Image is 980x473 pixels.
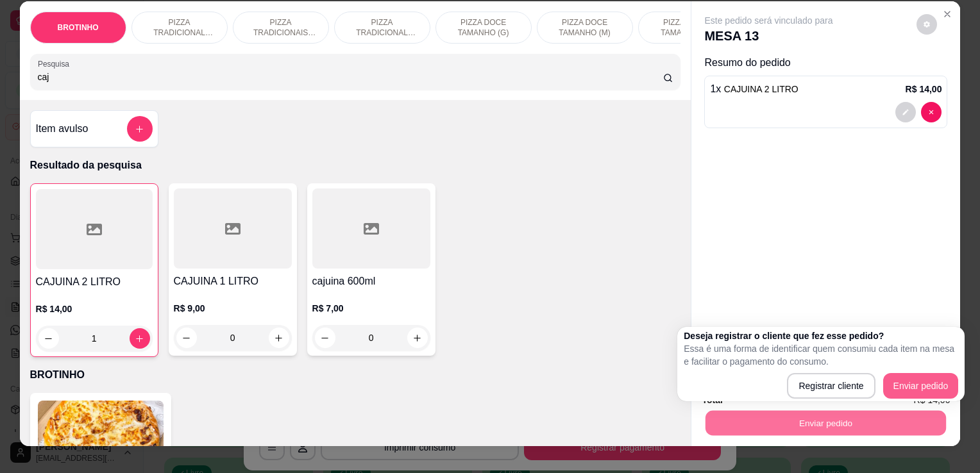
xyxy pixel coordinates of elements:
p: Resultado da pesquisa [30,158,681,173]
p: PIZZA TRADICIONAIS TAMANHO (M) [244,17,318,38]
button: decrease-product-quantity [38,328,59,349]
p: PIZZA DOCE TAMANHO (G) [446,17,521,38]
p: MESA 13 [704,27,832,45]
button: add-separate-item [127,116,153,142]
button: Registrar cliente [787,373,875,399]
p: PIZZA TRADICIONAL TAMANHO (G) [142,17,217,38]
p: Resumo do pedido [704,55,947,71]
button: Enviar pedido [883,373,959,399]
p: BROTINHO [58,22,99,33]
button: increase-product-quantity [407,328,428,348]
p: Este pedido será vinculado para [704,14,832,27]
p: R$ 14,00 [906,83,942,95]
button: decrease-product-quantity [895,102,916,122]
p: R$ 7,00 [312,302,430,315]
p: PIZZA DOCE TAMANHO (M) [548,17,622,38]
button: decrease-product-quantity [315,328,335,348]
p: R$ 14,00 [36,303,153,315]
button: increase-product-quantity [130,328,150,349]
button: increase-product-quantity [269,328,289,348]
button: Close [937,4,958,24]
button: Enviar pedido [705,410,946,435]
h4: cajuina 600ml [312,274,430,289]
h4: CAJUINA 2 LITRO [36,274,153,290]
p: PIZZA TRADICIONAL TAMANHO (P) [345,17,419,38]
label: Pesquisa [38,58,74,69]
p: Essa é uma forma de identificar quem consumiu cada item na mesa e facilitar o pagamento do consumo. [684,342,958,368]
strong: Total [702,395,722,405]
button: decrease-product-quantity [921,102,942,122]
span: CAJUINA 2 LITRO [724,84,798,94]
button: decrease-product-quantity [917,14,937,35]
h4: Item avulso [36,121,89,137]
p: BROTINHO [30,367,681,383]
p: 1 x [710,81,798,97]
p: R$ 9,00 [174,302,292,315]
p: PIZZA DOCE TAMANHO (P) [649,17,723,38]
button: decrease-product-quantity [176,328,197,348]
input: Pesquisa [38,71,663,83]
h4: CAJUINA 1 LITRO [174,274,292,289]
h2: Deseja registrar o cliente que fez esse pedido? [684,329,958,342]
